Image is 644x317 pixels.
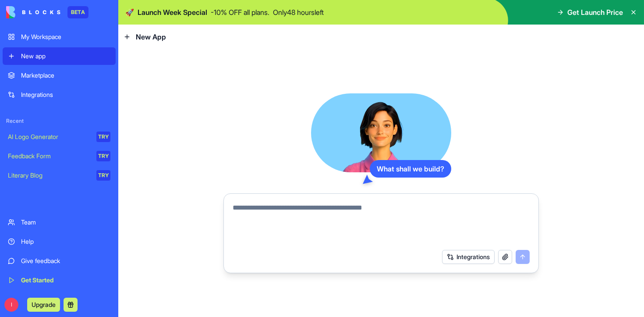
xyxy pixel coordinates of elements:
div: New app [21,52,110,61]
p: Only 48 hours left [273,7,324,18]
div: BETA [67,6,88,18]
div: TRY [96,132,110,142]
a: Get Started [3,271,116,289]
div: Help [21,237,110,246]
div: What shall we build? [370,160,451,178]
span: Recent [3,118,116,125]
div: Integrations [21,90,110,99]
div: Get Started [21,276,110,285]
span: I [4,298,18,312]
div: Feedback Form [8,152,90,160]
span: Get Launch Price [567,7,623,18]
span: 🚀 [125,7,134,18]
div: AI Logo Generator [8,132,90,141]
a: Integrations [3,86,116,103]
img: logo [6,6,60,18]
a: Team [3,214,116,231]
a: Marketplace [3,67,116,84]
button: Integrations [442,250,495,264]
a: Help [3,233,116,250]
a: My Workspace [3,28,116,46]
div: Literary Blog [8,171,90,180]
a: Upgrade [27,300,60,309]
a: Literary BlogTRY [3,167,116,184]
span: New App [136,32,166,42]
div: Give feedback [21,256,110,265]
div: My Workspace [21,32,110,41]
a: BETA [6,6,88,18]
a: New app [3,47,116,65]
span: Launch Week Special [138,7,207,18]
div: TRY [96,170,110,181]
div: Team [21,218,110,227]
a: Give feedback [3,252,116,270]
div: TRY [96,151,110,161]
button: Upgrade [27,298,60,312]
a: AI Logo GeneratorTRY [3,128,116,146]
p: - 10 % OFF all plans. [211,7,269,18]
a: Feedback FormTRY [3,147,116,165]
div: Marketplace [21,71,110,80]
